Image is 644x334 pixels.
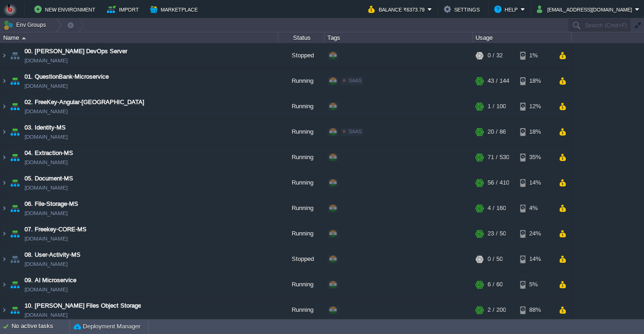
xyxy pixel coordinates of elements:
button: Balance ₹6373.79 [368,4,427,15]
div: 12% [520,94,550,119]
a: [DOMAIN_NAME] [25,310,68,320]
a: 02. FreeKey-Angular-[GEOGRAPHIC_DATA] [25,98,144,107]
button: Settings [444,4,482,15]
div: Running [278,68,325,93]
img: AMDAwAAAACH5BAEAAAAALAAAAAABAAEAAAICRAEAOw== [8,170,21,195]
button: Help [494,4,520,15]
div: 14% [520,170,550,195]
a: [DOMAIN_NAME] [25,183,68,192]
div: Usage [473,32,571,43]
a: [DOMAIN_NAME] [25,107,68,116]
a: [DOMAIN_NAME] [25,132,68,142]
a: 10. [PERSON_NAME] Files Object Storage [25,301,141,310]
img: AMDAwAAAACH5BAEAAAAALAAAAAABAAEAAAICRAEAOw== [8,94,21,119]
div: 5% [520,272,550,297]
button: Deployment Manager [74,322,140,331]
div: No active tasks [12,319,69,334]
div: 56 / 410 [488,170,509,195]
a: 06. File-Storage-MS [25,199,78,209]
div: Status [279,32,324,43]
a: 01. QuestionBank-Microservice [25,72,109,81]
img: AMDAwAAAACH5BAEAAAAALAAAAAABAAEAAAICRAEAOw== [8,297,21,322]
div: Running [278,297,325,322]
span: SAAS [349,129,362,134]
img: AMDAwAAAACH5BAEAAAAALAAAAAABAAEAAAICRAEAOw== [0,297,8,322]
div: Stopped [278,43,325,68]
div: Running [278,119,325,144]
div: 43 / 144 [488,68,509,93]
img: AMDAwAAAACH5BAEAAAAALAAAAAABAAEAAAICRAEAOw== [8,145,21,170]
div: Name [1,32,278,43]
img: AMDAwAAAACH5BAEAAAAALAAAAAABAAEAAAICRAEAOw== [0,145,8,170]
div: 23 / 50 [488,221,506,246]
div: 0 / 50 [488,247,502,272]
img: AMDAwAAAACH5BAEAAAAALAAAAAABAAEAAAICRAEAOw== [0,272,8,297]
div: 24% [520,221,550,246]
a: 09. AI Microservice [25,276,76,285]
div: Running [278,170,325,195]
a: [DOMAIN_NAME] [25,285,68,294]
div: 0 / 32 [488,43,502,68]
div: 18% [520,119,550,144]
button: Marketplace [150,4,200,15]
div: 35% [520,145,550,170]
button: New Environment [34,4,98,15]
div: Running [278,221,325,246]
div: Running [278,145,325,170]
div: 4% [520,196,550,221]
img: AMDAwAAAACH5BAEAAAAALAAAAAABAAEAAAICRAEAOw== [8,119,21,144]
img: AMDAwAAAACH5BAEAAAAALAAAAAABAAEAAAICRAEAOw== [8,272,21,297]
img: Bitss Techniques [3,2,17,16]
div: Stopped [278,247,325,272]
a: [DOMAIN_NAME] [25,81,68,91]
span: SAAS [349,78,362,83]
button: [EMAIL_ADDRESS][DOMAIN_NAME] [537,4,635,15]
div: 14% [520,247,550,272]
div: Running [278,196,325,221]
a: [DOMAIN_NAME] [25,260,68,269]
div: 88% [520,297,550,322]
a: [DOMAIN_NAME] [25,234,68,243]
a: 03. Identity-MS [25,123,66,132]
div: Tags [325,32,472,43]
img: AMDAwAAAACH5BAEAAAAALAAAAAABAAEAAAICRAEAOw== [0,43,8,68]
div: 1% [520,43,550,68]
img: AMDAwAAAACH5BAEAAAAALAAAAAABAAEAAAICRAEAOw== [0,68,8,93]
div: 18% [520,68,550,93]
a: 07. Freekey-CORE-MS [25,225,87,234]
a: 05. Document-MS [25,174,73,183]
img: AMDAwAAAACH5BAEAAAAALAAAAAABAAEAAAICRAEAOw== [22,37,26,39]
button: Import [107,4,142,15]
a: [DOMAIN_NAME] [25,56,68,65]
div: 2 / 200 [488,297,506,322]
div: 4 / 160 [488,196,506,221]
img: AMDAwAAAACH5BAEAAAAALAAAAAABAAEAAAICRAEAOw== [8,196,21,221]
img: AMDAwAAAACH5BAEAAAAALAAAAAABAAEAAAICRAEAOw== [8,43,21,68]
img: AMDAwAAAACH5BAEAAAAALAAAAAABAAEAAAICRAEAOw== [8,221,21,246]
div: 71 / 530 [488,145,509,170]
div: Running [278,272,325,297]
img: AMDAwAAAACH5BAEAAAAALAAAAAABAAEAAAICRAEAOw== [0,196,8,221]
img: AMDAwAAAACH5BAEAAAAALAAAAAABAAEAAAICRAEAOw== [8,68,21,93]
a: 08. User-Activity-MS [25,250,81,260]
img: AMDAwAAAACH5BAEAAAAALAAAAAABAAEAAAICRAEAOw== [0,170,8,195]
a: 04. Extraction-MS [25,148,73,158]
img: AMDAwAAAACH5BAEAAAAALAAAAAABAAEAAAICRAEAOw== [8,247,21,272]
img: AMDAwAAAACH5BAEAAAAALAAAAAABAAEAAAICRAEAOw== [0,247,8,272]
div: Running [278,94,325,119]
img: AMDAwAAAACH5BAEAAAAALAAAAAABAAEAAAICRAEAOw== [0,221,8,246]
a: 00. [PERSON_NAME] DevOps Server [25,47,127,56]
a: [DOMAIN_NAME] [25,158,68,167]
div: 20 / 86 [488,119,506,144]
